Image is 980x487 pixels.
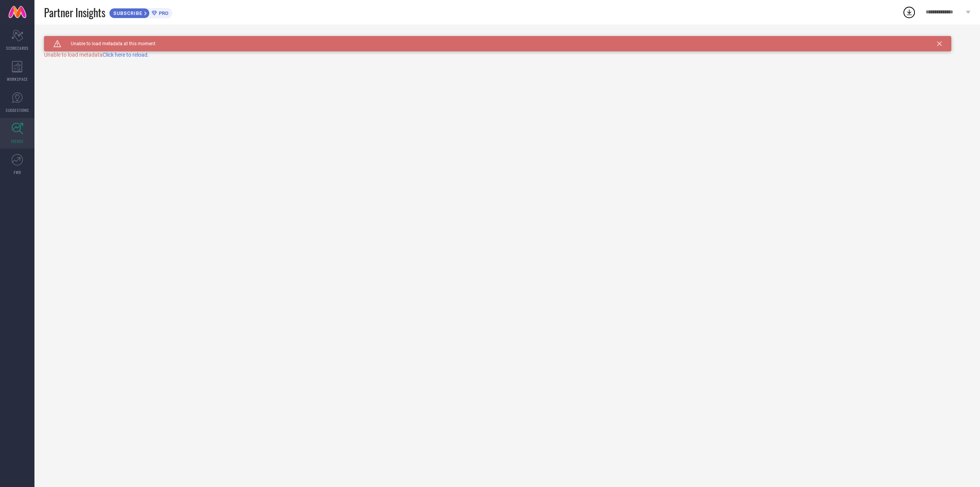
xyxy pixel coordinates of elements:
[902,5,916,19] div: Open download list
[6,107,29,113] span: SUGGESTIONS
[7,76,28,82] span: WORKSPACE
[109,10,144,16] span: SUBSCRIBE
[61,41,155,46] span: Unable to load metadata at this moment
[44,36,67,42] h1: TRENDS
[11,138,24,144] span: TRENDS
[44,5,105,20] span: Partner Insights
[157,10,168,16] span: PRO
[6,45,29,51] span: SCORECARDS
[103,52,149,58] span: Click here to reload.
[14,169,21,175] span: FWD
[44,52,970,58] div: Unable to load metadata
[109,6,172,18] a: SUBSCRIBEPRO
